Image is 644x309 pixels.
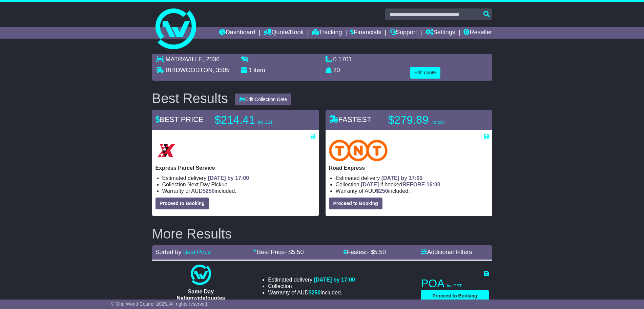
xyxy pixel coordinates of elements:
[343,249,386,255] a: Fastest- $5.50
[390,27,417,39] a: Support
[336,175,489,181] li: Estimated delivery
[264,27,304,39] a: Quote/Book
[206,188,215,194] span: 250
[329,165,489,171] p: Road Express
[254,67,265,74] span: item
[155,249,182,255] span: Sorted by
[361,182,379,187] span: [DATE]
[402,182,425,187] span: BEFORE
[155,198,209,209] button: Proceed to Booking
[333,67,340,74] span: 20
[166,56,203,63] span: MATRAVILLE
[191,265,211,285] img: One World Courier: Same Day Nationwide(quotes take 0.5-1 hour)
[249,67,252,74] span: 1
[312,290,321,295] span: 250
[312,27,342,39] a: Tracking
[253,249,304,255] a: Best Price- $5.50
[258,120,273,125] span: inc GST
[235,94,291,105] button: Edit Collection Date
[155,115,204,124] span: BEST PRICE
[149,91,232,106] div: Best Results
[268,283,355,289] li: Collection
[309,290,321,295] span: $
[162,175,315,181] li: Estimated delivery
[376,188,388,194] span: $
[421,249,472,255] a: Additional Filters
[379,188,388,194] span: 250
[176,289,225,307] span: Same Day Nationwide(quotes take 0.5-1 hour)
[268,289,355,296] li: Warranty of AUD included.
[447,284,462,288] span: inc GST
[361,182,440,187] span: if booked
[367,249,386,255] span: - $
[292,249,304,255] span: 5.50
[421,290,489,302] button: Proceed to Booking
[183,249,211,255] a: Best Price
[329,198,382,209] button: Proceed to Booking
[410,67,440,79] button: Edit quote
[187,182,227,187] span: Next Day Pickup
[463,27,492,39] a: Reseller
[203,188,215,194] span: $
[111,301,209,307] span: © One World Courier 2025. All rights reserved.
[421,277,489,290] p: POA
[374,249,386,255] span: 5.50
[336,181,489,188] li: Collection
[215,113,299,127] p: $214.41
[350,27,381,39] a: Financials
[314,277,355,283] span: [DATE] by 17:00
[388,113,473,127] p: $279.89
[329,140,388,161] img: TNT Domestic: Road Express
[162,188,315,194] li: Warranty of AUD included.
[219,27,255,39] a: Dashboard
[152,226,492,241] h2: More Results
[203,56,220,63] span: , 2036
[166,67,213,74] span: BIRDWOODTON
[333,56,352,63] span: 0.1701
[285,249,304,255] span: - $
[212,67,229,74] span: , 3505
[268,276,355,283] li: Estimated delivery
[381,175,423,181] span: [DATE] by 17:00
[155,140,177,161] img: Border Express: Express Parcel Service
[427,182,440,187] span: 16:00
[432,120,446,125] span: inc GST
[208,175,249,181] span: [DATE] by 17:00
[155,165,315,171] p: Express Parcel Service
[425,27,455,39] a: Settings
[336,188,489,194] li: Warranty of AUD included.
[162,181,315,188] li: Collection
[329,115,372,124] span: FASTEST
